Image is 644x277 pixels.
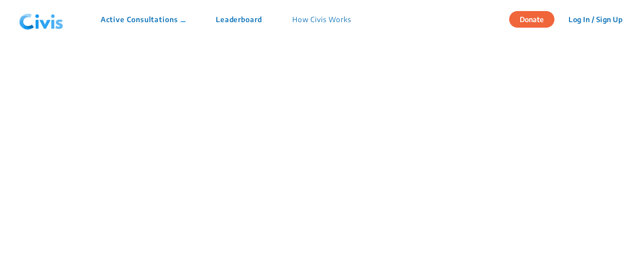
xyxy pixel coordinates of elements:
p: Active Consultations [101,14,186,25]
img: navlogo.png [15,5,67,35]
button: Donate [509,11,554,28]
p: Leaderboard [216,14,262,25]
p: How Civis Works [292,14,351,25]
a: Donate [509,14,562,24]
button: Log In / Sign Up [562,12,629,27]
